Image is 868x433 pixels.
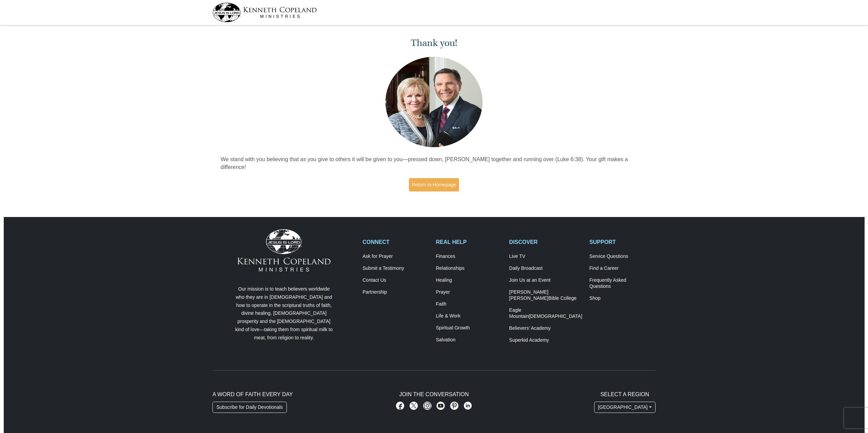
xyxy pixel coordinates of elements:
[509,337,582,343] a: Superkid Academy
[234,285,334,342] p: Our mission is to teach believers worldwide who they are in [DEMOGRAPHIC_DATA] and how to operate...
[384,55,484,149] img: Kenneth and Gloria
[589,239,656,245] h2: SUPPORT
[212,391,293,397] span: A Word of Faith Every Day
[221,37,648,49] h1: Thank you!
[212,402,287,413] a: Subscribe for Daily Devotionals
[363,239,429,245] h2: CONNECT
[212,3,317,22] img: kcm-header-logo.svg
[237,229,330,272] img: Kenneth Copeland Ministries
[509,239,582,245] h2: DISCOVER
[363,277,429,283] a: Contact Us
[436,253,502,260] a: Finances
[363,253,429,260] a: Ask for Prayer
[363,265,429,272] a: Submit a Testimony
[509,265,582,272] a: Daily Broadcast
[436,265,502,272] a: Relationships
[589,253,656,260] a: Service Questions
[363,289,429,295] a: Partnership
[529,313,582,319] span: [DEMOGRAPHIC_DATA]
[594,402,656,413] button: [GEOGRAPHIC_DATA]
[509,325,582,331] a: Believers’ Academy
[436,289,502,295] a: Prayer
[589,265,656,272] a: Find a Career
[436,301,502,307] a: Faith
[436,277,502,283] a: Healing
[548,295,577,301] span: Bible College
[594,391,656,398] h2: Select A Region
[436,239,502,245] h2: REAL HELP
[509,277,582,283] a: Join Us at an Event
[509,289,582,301] a: [PERSON_NAME] [PERSON_NAME]Bible College
[409,178,459,191] a: Return to Homepage
[509,253,582,260] a: Live TV
[589,277,656,290] a: Frequently AskedQuestions
[436,325,502,331] a: Spiritual Growth
[436,313,502,319] a: Life & Work
[221,156,648,171] p: We stand with you believing that as you give to others it will be given to you—pressed down, [PER...
[589,295,656,301] a: Shop
[509,307,582,320] a: Eagle Mountain[DEMOGRAPHIC_DATA]
[436,337,502,343] a: Salvation
[363,391,505,398] h2: Join The Conversation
